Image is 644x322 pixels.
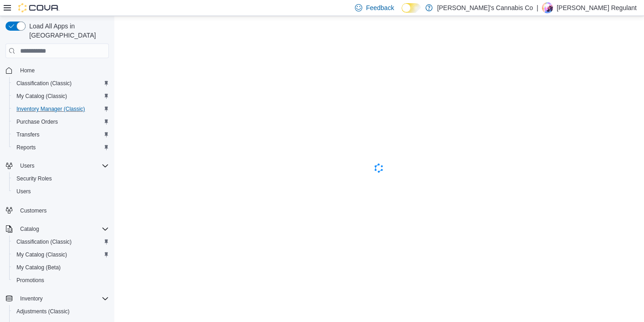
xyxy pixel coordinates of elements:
[16,188,31,195] span: Users
[16,175,52,182] span: Security Roles
[20,67,35,74] span: Home
[9,235,113,248] button: Classification (Classic)
[13,129,43,140] a: Transfers
[2,203,113,217] button: Customers
[13,275,48,286] a: Promotions
[16,160,38,171] button: Users
[13,249,109,260] span: My Catalog (Classic)
[557,2,637,13] p: [PERSON_NAME] Regulant
[20,162,34,169] span: Users
[13,275,109,286] span: Promotions
[9,128,113,141] button: Transfers
[13,236,75,247] a: Classification (Classic)
[16,80,72,87] span: Classification (Classic)
[9,248,113,261] button: My Catalog (Classic)
[13,186,109,197] span: Users
[13,262,64,273] a: My Catalog (Beta)
[16,131,39,138] span: Transfers
[13,91,109,102] span: My Catalog (Classic)
[13,306,109,317] span: Adjustments (Classic)
[13,104,89,115] a: Inventory Manager (Classic)
[9,115,113,128] button: Purchase Orders
[16,224,43,235] button: Catalog
[13,262,109,273] span: My Catalog (Beta)
[9,141,113,154] button: Reports
[13,142,109,153] span: Reports
[13,173,109,184] span: Security Roles
[542,2,553,13] div: Haley Regulant
[13,78,109,89] span: Classification (Classic)
[9,261,113,274] button: My Catalog (Beta)
[13,116,109,127] span: Purchase Orders
[16,293,109,304] span: Inventory
[13,129,109,140] span: Transfers
[13,186,34,197] a: Users
[9,172,113,185] button: Security Roles
[13,173,55,184] a: Security Roles
[13,91,71,102] a: My Catalog (Classic)
[16,160,109,171] span: Users
[16,65,109,76] span: Home
[13,116,62,127] a: Purchase Orders
[9,90,113,103] button: My Catalog (Classic)
[2,292,113,305] button: Inventory
[13,249,71,260] a: My Catalog (Classic)
[13,306,73,317] a: Adjustments (Classic)
[16,118,58,126] span: Purchase Orders
[2,159,113,172] button: Users
[16,251,67,258] span: My Catalog (Classic)
[13,236,109,247] span: Classification (Classic)
[2,64,113,77] button: Home
[437,2,533,13] p: [PERSON_NAME]'s Cannabis Co
[16,65,38,76] a: Home
[16,264,61,271] span: My Catalog (Beta)
[13,78,75,89] a: Classification (Classic)
[20,225,39,233] span: Catalog
[16,293,46,304] button: Inventory
[16,93,67,100] span: My Catalog (Classic)
[13,104,109,115] span: Inventory Manager (Classic)
[16,144,36,151] span: Reports
[20,295,43,302] span: Inventory
[20,207,47,214] span: Customers
[16,105,85,113] span: Inventory Manager (Classic)
[9,103,113,115] button: Inventory Manager (Classic)
[9,305,113,318] button: Adjustments (Classic)
[366,3,394,12] span: Feedback
[9,77,113,90] button: Classification (Classic)
[16,224,109,235] span: Catalog
[18,3,59,12] img: Cova
[9,185,113,198] button: Users
[16,204,109,216] span: Customers
[26,22,109,40] span: Load All Apps in [GEOGRAPHIC_DATA]
[16,308,70,315] span: Adjustments (Classic)
[13,142,39,153] a: Reports
[16,238,72,246] span: Classification (Classic)
[16,277,44,284] span: Promotions
[402,3,421,13] input: Dark Mode
[16,205,50,216] a: Customers
[537,2,538,13] p: |
[2,223,113,235] button: Catalog
[9,274,113,287] button: Promotions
